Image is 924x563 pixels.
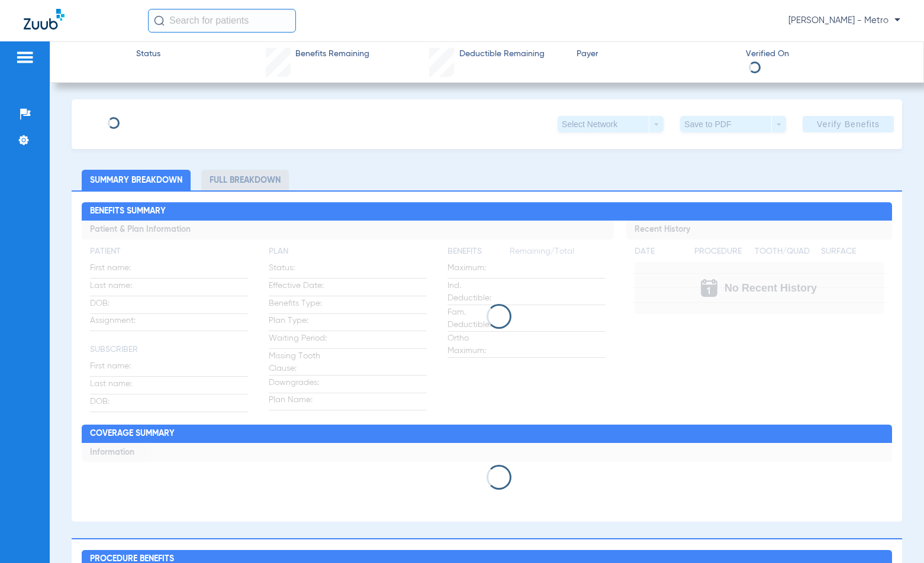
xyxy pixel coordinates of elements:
[295,48,369,60] span: Benefits Remaining
[746,48,904,60] span: Verified On
[136,48,160,60] span: Status
[24,9,65,30] img: Zuub Logo
[82,170,191,190] li: Summary Breakdown
[82,202,891,221] h2: Benefits Summary
[459,48,545,60] span: Deductible Remaining
[154,15,165,26] img: Search Icon
[82,425,891,444] h2: Coverage Summary
[15,50,34,64] img: hamburger-icon
[148,9,296,33] input: Search for patients
[577,48,735,60] span: Payer
[788,15,900,27] span: [PERSON_NAME] - Metro
[201,170,289,190] li: Full Breakdown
